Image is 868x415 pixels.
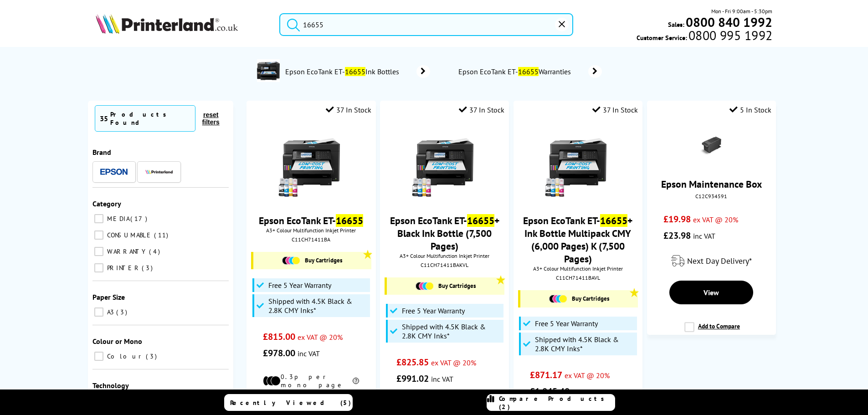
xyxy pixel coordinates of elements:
img: epson-et-16650-with-ink-small.jpg [544,130,612,199]
span: £825.85 [396,356,429,368]
a: Recently Viewed (5) [224,394,353,411]
span: Free 5 Year Warranty [535,319,598,328]
div: 37 In Stock [592,105,638,114]
span: A3+ Colour Multifunction Inkjet Printer [518,265,638,272]
div: 37 In Stock [326,105,371,114]
span: Technology [92,381,129,390]
div: C11CH71411BAKVL [387,261,502,268]
span: WARRANTY [105,247,148,256]
label: Add to Compare [684,322,740,339]
a: Buy Cartridges [258,256,366,265]
div: C11CH71411BA [253,236,369,243]
input: Search product or brand [279,13,573,36]
span: Next Day Delivery* [687,256,752,266]
span: 4 [149,247,162,256]
mark: 16655 [345,67,365,76]
a: 0800 840 1992 [684,18,772,26]
span: Brand [92,148,111,157]
span: 3 [146,352,159,360]
img: Cartridges [416,282,434,290]
span: Buy Cartridges [572,295,609,302]
span: 0800 995 1992 [687,31,772,40]
div: modal_delivery [652,248,771,274]
img: Printerland [145,169,173,174]
span: Customer Service: [637,31,772,42]
mark: 16655 [518,67,539,76]
span: Epson EcoTank ET- Warranties [457,67,575,76]
div: 5 In Stock [729,105,771,114]
span: ex VAT @ 20% [298,333,343,342]
input: CONSUMABLE 11 [94,231,103,240]
span: Shipped with 4.5K Black & 2.8K CMY Inks* [402,322,501,340]
span: Compare Products (2) [499,395,615,411]
a: Compare Products (2) [487,394,615,411]
span: Mon - Fri 9:00am - 5:30pm [711,7,772,15]
span: Shipped with 4.5K Black & 2.8K CMY Inks* [535,335,634,353]
span: £815.00 [263,331,295,343]
img: Cartridges [549,295,567,303]
a: Printerland Logo [96,14,268,36]
img: epson-C12C934591-new-small.png [695,130,727,162]
span: Epson EcoTank ET- Ink Bottles [284,67,403,76]
span: Sales: [668,20,684,29]
span: MEDIA [105,215,129,223]
span: £19.98 [663,213,691,225]
span: inc VAT [572,387,594,396]
img: epson-et-16650-with-ink-small.jpg [277,130,345,199]
div: Products Found [110,110,190,127]
img: Epson [100,169,128,175]
a: Buy Cartridges [525,295,633,303]
a: Epson Maintenance Box [661,178,762,190]
div: C11CH71411BAVL [520,274,636,281]
span: Shipped with 4.5K Black & 2.8K CMY Inks* [268,297,368,315]
span: ex VAT @ 20% [431,358,476,367]
a: Buy Cartridges [391,282,500,290]
img: epson-et-16650-with-ink-small.jpg [411,130,479,199]
mark: 16655 [336,214,363,227]
span: 3 [142,264,155,272]
span: £978.00 [263,347,295,359]
b: 0800 840 1992 [686,14,772,31]
span: £1,045.40 [530,385,570,397]
li: 0.3p per mono page [263,373,359,389]
span: Free 5 Year Warranty [268,281,331,290]
a: Epson EcoTank ET-16655+ Black Ink Bottle (7,500 Pages) [390,214,499,252]
input: WARRANTY 4 [94,247,103,256]
img: epson-et-16655-deptimage.jpg [257,59,280,82]
span: £991.02 [396,373,429,384]
input: A3 3 [94,307,103,317]
span: Paper Size [92,292,125,302]
img: Cartridges [282,256,300,265]
span: £871.17 [530,369,562,381]
span: Free 5 Year Warranty [402,306,465,315]
span: inc VAT [431,374,453,384]
span: 11 [154,231,170,239]
mark: 16655 [600,214,627,227]
span: Colour or Mono [92,337,142,346]
a: Epson EcoTank ET-16655+ Ink Bottle Multipack CMY (6,000 Pages) K (7,500 Pages) [523,214,632,265]
span: inc VAT [298,349,320,358]
span: A3 [105,308,115,316]
span: A3+ Colour Multifunction Inkjet Printer [251,227,371,234]
span: Colour [105,352,145,360]
mark: 16655 [467,214,494,227]
span: Recently Viewed (5) [230,399,351,407]
span: ex VAT @ 20% [693,215,738,224]
span: A3+ Colour Multifunction Inkjet Printer [385,252,504,259]
input: Colour 3 [94,352,103,361]
span: inc VAT [693,231,715,241]
div: C12C934591 [654,193,769,200]
a: Epson EcoTank ET-16655Ink Bottles [284,59,430,84]
button: reset filters [195,111,226,126]
span: PRINTER [105,264,141,272]
span: 3 [116,308,129,316]
a: Epson EcoTank ET-16655 [259,214,363,227]
span: 17 [130,215,149,223]
span: Buy Cartridges [305,256,342,264]
span: View [704,288,719,297]
img: Printerland Logo [96,14,238,34]
span: Category [92,199,121,208]
input: PRINTER 3 [94,263,103,272]
span: 35 [100,114,108,123]
a: View [669,281,753,304]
